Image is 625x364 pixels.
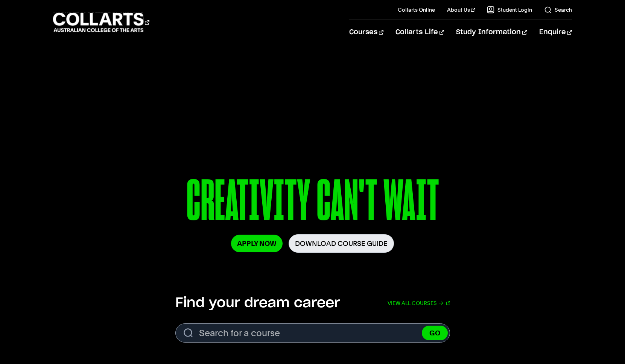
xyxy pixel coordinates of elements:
h2: Find your dream career [175,295,340,311]
a: Enquire [539,20,572,45]
a: Collarts Online [398,6,435,14]
div: Go to homepage [53,12,149,33]
a: Courses [349,20,383,45]
a: About Us [447,6,475,14]
a: Student Login [487,6,532,14]
a: Download Course Guide [289,234,394,253]
a: Apply Now [231,235,283,252]
a: Collarts Life [395,20,444,45]
a: Search [544,6,572,14]
p: CREATIVITY CAN'T WAIT [95,172,531,234]
a: Study Information [456,20,527,45]
form: Search [175,323,450,343]
input: Search for a course [175,323,450,343]
a: View all courses [388,295,450,311]
button: GO [422,326,448,340]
